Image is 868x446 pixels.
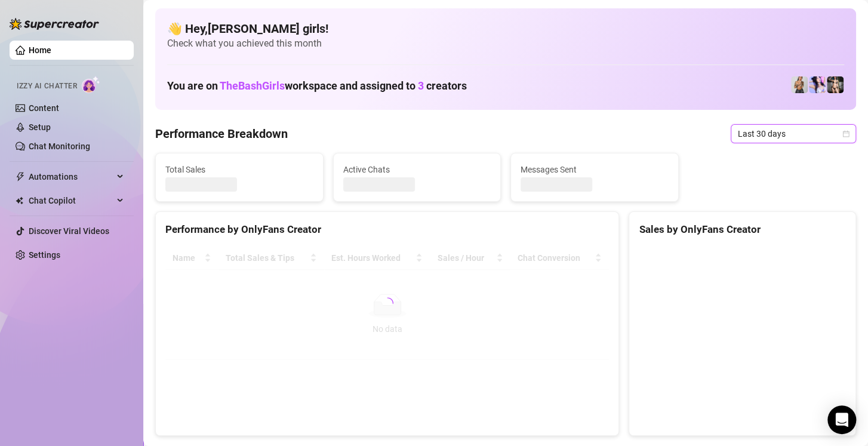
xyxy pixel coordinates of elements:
span: Last 30 days [738,125,849,143]
img: Ary [809,76,826,93]
img: BernadetteTur [791,76,808,93]
div: Open Intercom Messenger [827,405,856,434]
span: calendar [842,130,849,137]
a: Chat Monitoring [29,142,90,151]
span: Active Chats [343,163,491,176]
img: AI Chatter [82,76,100,93]
span: Check what you achieved this month [167,37,844,50]
a: Setup [29,122,51,132]
img: logo-BBDzfeDw.svg [10,18,99,30]
a: Settings [29,250,60,260]
span: Automations [29,167,113,186]
h4: 👋 Hey, [PERSON_NAME] girls ! [167,20,844,37]
span: thunderbolt [16,172,25,182]
span: Total Sales [165,163,313,176]
span: loading [381,297,394,310]
a: Home [29,45,51,55]
div: Sales by OnlyFans Creator [639,222,846,238]
img: Bonnie [827,76,844,93]
span: Chat Copilot [29,191,113,210]
span: Messages Sent [521,163,669,176]
a: Discover Viral Videos [29,226,109,236]
h4: Performance Breakdown [155,125,288,142]
img: Chat Copilot [16,196,23,205]
a: Content [29,103,59,113]
div: Performance by OnlyFans Creator [165,222,609,238]
span: Izzy AI Chatter [17,81,77,92]
span: TheBashGirls [220,79,285,92]
h1: You are on workspace and assigned to creators [167,79,467,93]
span: 3 [418,79,424,92]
